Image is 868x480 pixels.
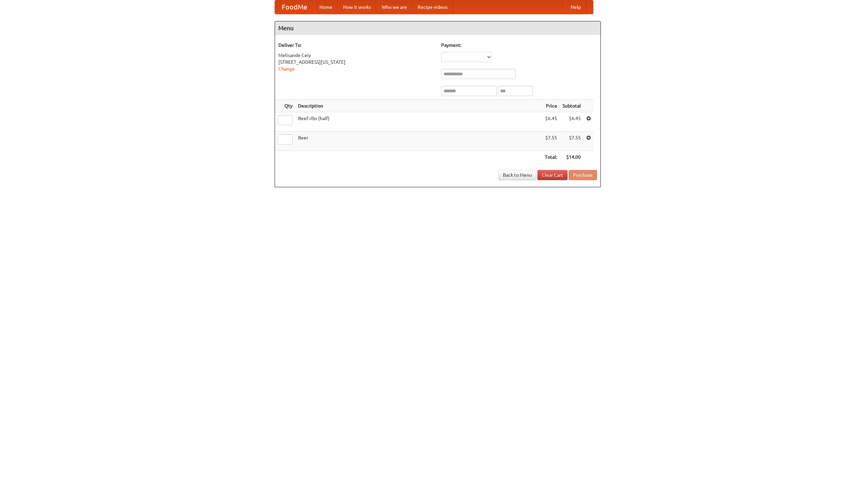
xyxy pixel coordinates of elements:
a: Change [278,66,295,72]
th: $14.00 [560,151,584,164]
td: $7.55 [560,132,584,151]
th: Price [542,100,560,112]
h5: Payment: [441,42,597,49]
a: Who we are [376,0,412,14]
td: Beef ribs (half) [295,112,542,132]
a: Clear Cart [537,170,568,180]
th: Total: [542,151,560,164]
td: $6.45 [542,112,560,132]
th: Description [295,100,542,112]
th: Qty [275,100,295,112]
td: Beer [295,132,542,151]
a: How it works [338,0,376,14]
td: $7.55 [542,132,560,151]
a: Help [565,0,586,14]
a: FoodMe [275,0,314,14]
a: Back to Menu [498,170,536,180]
h4: Menu [275,21,600,35]
th: Subtotal [560,100,584,112]
a: Recipe videos [412,0,453,14]
a: Home [314,0,338,14]
h5: Deliver To: [278,42,434,49]
td: $6.45 [560,112,584,132]
button: Purchase [569,170,597,180]
div: Melisande Ceiy [278,52,434,59]
div: [STREET_ADDRESS][US_STATE] [278,59,434,65]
